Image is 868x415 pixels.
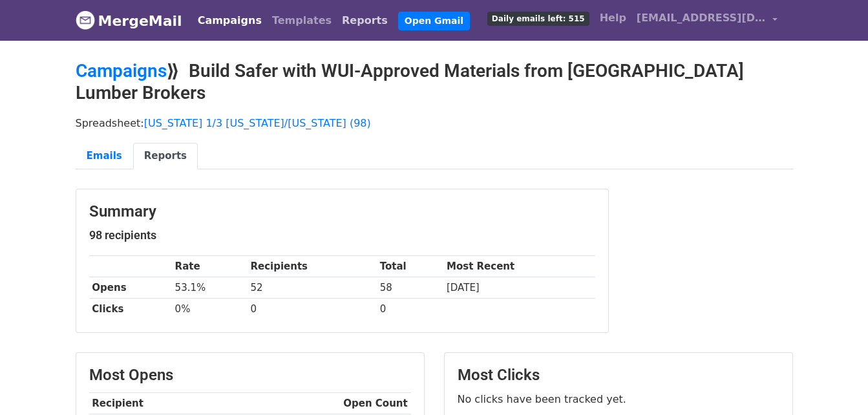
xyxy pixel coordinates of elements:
a: Reports [133,143,198,169]
th: Rate [172,256,248,277]
a: Help [595,5,631,31]
a: [EMAIL_ADDRESS][DOMAIN_NAME] [631,5,783,36]
th: Most Recent [443,256,595,277]
h5: 98 recipients [89,228,595,242]
h2: ⟫ Build Safer with WUI-Approved Materials from [GEOGRAPHIC_DATA] Lumber Brokers [76,60,793,103]
td: 0 [248,299,377,320]
iframe: Chat Widget [803,353,868,415]
td: 0 [377,299,443,320]
p: No clicks have been tracked yet. [458,392,779,406]
a: MergeMail [76,7,182,34]
span: [EMAIL_ADDRESS][DOMAIN_NAME] [637,10,766,26]
a: Emails [76,143,133,169]
th: Opens [89,277,172,299]
a: Daily emails left: 515 [482,5,595,31]
img: MergeMail logo [76,10,95,30]
td: 53.1% [172,277,248,299]
h3: Most Opens [89,366,411,385]
td: [DATE] [443,277,595,299]
th: Recipients [248,256,377,277]
a: Campaigns [193,8,267,34]
th: Clicks [89,299,172,320]
td: 52 [248,277,377,299]
span: Daily emails left: 515 [487,12,589,26]
a: [US_STATE] 1/3 [US_STATE]/[US_STATE] (98) [144,117,371,129]
a: Open Gmail [398,12,470,30]
th: Recipient [89,393,341,414]
td: 58 [377,277,443,299]
td: 0% [172,299,248,320]
th: Open Count [341,393,411,414]
a: Reports [337,8,393,34]
h3: Summary [89,202,595,221]
th: Total [377,256,443,277]
a: Templates [267,8,337,34]
p: Spreadsheet: [76,116,793,130]
h3: Most Clicks [458,366,779,385]
a: Campaigns [76,60,167,81]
